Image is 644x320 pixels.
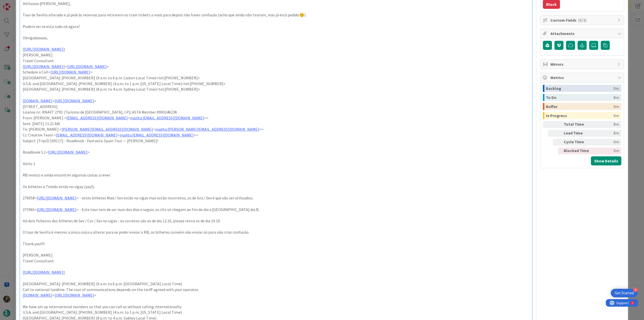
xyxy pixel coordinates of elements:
[24,270,63,275] a: [URL][DOMAIN_NAME]
[23,161,530,167] p: Hello :)
[11,1,23,7] span: Support
[614,85,619,92] div: 0m
[23,229,530,235] p: O tour de Sevilla é mesmo a única coisa a alterar para se poder enviar o RB, os bilhetes convém n...
[23,138,530,144] p: Subject: [TripID:109117] - Roadbook - Fantastic Spain Tour — [PERSON_NAME]!
[546,112,614,119] div: In Progress
[550,61,615,67] span: Mirrors
[614,112,619,119] div: 0m
[23,86,530,92] p: [GEOGRAPHIC_DATA]: [PHONE_NUMBER] (8 p.m. to 4 a.m. Sydney Local Time)<tel:[PHONE_NUMBER]>
[593,130,619,137] div: 8m
[615,291,634,296] div: Get Started
[23,304,530,310] p: We have set up international numbers so that you can call us without calling internationally:
[37,207,76,212] a: [URL][DOMAIN_NAME]
[23,104,530,110] p: [STREET_ADDRESS]
[546,103,614,110] div: Buffer
[24,47,63,52] a: [URL][DOMAIN_NAME]
[23,218,530,224] p: Há dois ficheiros dos bilhetes de Sev / Cor / Sev no sigav - os corretos são os de dia 12.10, ple...
[26,2,27,6] div: 1
[23,293,52,298] a: [DOMAIN_NAME]
[611,289,638,297] div: Open Get Started checklist, remaining modules: 4
[23,184,530,190] p: Os bilhetes a Toledo estão no sigay (yay!);
[564,139,591,146] div: Cycle Time
[546,85,614,92] div: Backlog
[23,81,530,87] p: U.S.A. and [GEOGRAPHIC_DATA]: [PHONE_NUMBER] (4 a.m. to 1 p.m. [US_STATE] Local Time)<tel:[PHONE_...
[23,258,530,264] p: Travel Consultant
[23,281,530,287] p: [GEOGRAPHIC_DATA]: [PHONE_NUMBER] (9 a.m. to 6 p.m. [GEOGRAPHIC_DATA] Local Time)
[23,52,530,58] p: [PERSON_NAME]
[23,98,530,104] p: < >
[550,17,615,23] span: Custom Fields
[578,18,586,23] span: ( 0/3 )
[23,287,530,293] p: Call to national landline. The cost of communications depends on the tariff agreed with your oper...
[23,115,530,121] p: From: [PERSON_NAME] < < >>
[591,156,621,165] button: Show Details
[67,64,107,69] a: [URL][DOMAIN_NAME]
[23,172,530,178] p: RB revisto e ainda encontrei algumas coisas a rever:
[23,58,530,64] p: Travel Consultant
[23,98,52,103] a: [DOMAIN_NAME]
[23,69,530,75] p: Schedule a Call< >
[155,127,259,132] a: mailto:[PERSON_NAME][EMAIL_ADDRESS][DOMAIN_NAME]
[23,309,530,315] p: U.S.A. and [GEOGRAPHIC_DATA]: [PHONE_NUMBER] (4 a.m. to 1 p.m. [US_STATE] Local Time)
[593,121,619,128] div: 8m
[23,35,530,41] p: Obrigadaaaaa,
[564,148,591,154] div: Blocked Time
[23,109,530,115] p: License nr.: RNAVT 2791 (Turismo de [GEOGRAPHIC_DATA], I.P.); ASTA Member #900246238
[23,241,530,247] p: Thank you!!!!
[24,64,63,69] a: [URL][DOMAIN_NAME]
[23,126,530,132] p: To: [PERSON_NAME] < < >>
[23,292,530,298] p: < >
[23,269,530,275] p: [ ]
[120,132,194,137] a: mailto:[EMAIL_ADDRESS][DOMAIN_NAME]
[48,150,88,155] a: [URL][DOMAIN_NAME]
[550,30,615,37] span: Attachments
[23,12,530,18] p: Tour de Sevilla alterado e já pedi às reservas para retirarem os train tickets a mais para depois...
[23,149,530,155] p: Roadbook 5.1< >
[62,127,153,132] a: [PERSON_NAME][EMAIL_ADDRESS][DOMAIN_NAME]
[51,69,90,75] a: [URL][DOMAIN_NAME]
[593,148,619,154] div: 0m
[23,252,530,258] p: [PERSON_NAME]
[633,288,638,292] div: 4
[564,121,591,128] div: Total Time
[23,195,530,201] p: 276058< > - estes bilhetes Mad / Sev estão no sigav mas estão incorretos, os de Gra / Sev é que v...
[564,130,591,137] div: Lead Time
[23,64,530,69] p: [ ]< >
[23,24,530,29] p: Podem ver se esta tudo ok agora?
[23,1,530,7] p: Helloooo [PERSON_NAME],
[55,98,94,103] a: [URL][DOMAIN_NAME]
[23,132,530,138] p: Cc: Creative Team < < >>
[593,139,619,146] div: 0m
[23,207,530,212] p: 271965< > - Este tour tem de ser num dos dias a seguir, os clts só chegam ao fim do dia a [GEOGRA...
[614,103,619,110] div: 0m
[23,75,530,81] p: [GEOGRAPHIC_DATA]: [PHONE_NUMBER] (9 a.m. to 6 p.m. Lisbon Local Time)<tel:[PHONE_NUMBER]>
[130,115,204,120] a: mailto:[EMAIL_ADDRESS][DOMAIN_NAME]
[550,75,615,81] span: Metrics
[66,115,128,120] a: [EMAIL_ADDRESS][DOMAIN_NAME]
[37,195,76,200] a: [URL][DOMAIN_NAME]
[23,46,530,52] p: [ ]
[546,94,614,101] div: To Do
[614,94,619,101] div: 8m
[23,121,530,127] p: Sent: [DATE] 11:21 AM
[55,293,94,298] a: [URL][DOMAIN_NAME]
[56,132,117,137] a: [EMAIL_ADDRESS][DOMAIN_NAME]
